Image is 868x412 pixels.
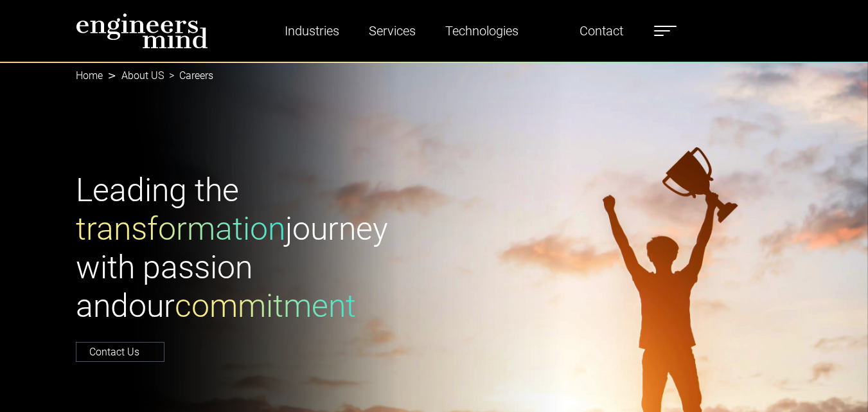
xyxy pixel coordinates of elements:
nav: breadcrumb [76,62,793,90]
a: About US [121,69,164,82]
span: commitment [175,287,356,325]
img: logo [76,13,208,49]
a: Services [364,16,421,46]
h1: Leading the journey with passion and our [76,171,427,325]
li: Careers [164,68,213,84]
span: transformation [76,210,285,247]
a: Contact [574,16,628,46]
a: Home [76,69,103,82]
a: Industries [279,16,344,46]
a: Technologies [440,16,524,46]
a: Contact Us [76,342,164,362]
